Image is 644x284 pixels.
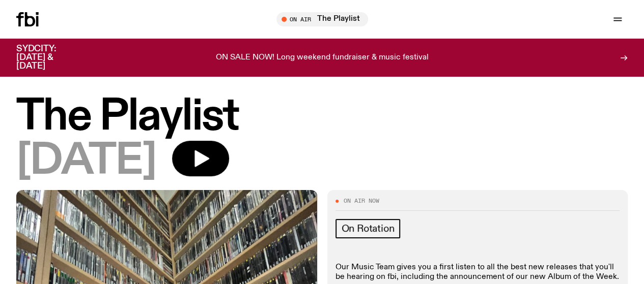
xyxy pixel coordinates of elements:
p: Our Music Team gives you a first listen to all the best new releases that you'll be hearing on fb... [335,263,620,282]
a: On Rotation [335,219,401,238]
h1: The Playlist [16,97,628,138]
p: ON SALE NOW! Long weekend fundraiser & music festival [216,53,429,62]
span: On Rotation [342,223,395,234]
span: On Air Now [344,198,379,204]
span: [DATE] [16,141,156,182]
h3: SYDCITY: [DATE] & [DATE] [16,45,81,71]
button: On AirThe Playlist [276,12,368,26]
